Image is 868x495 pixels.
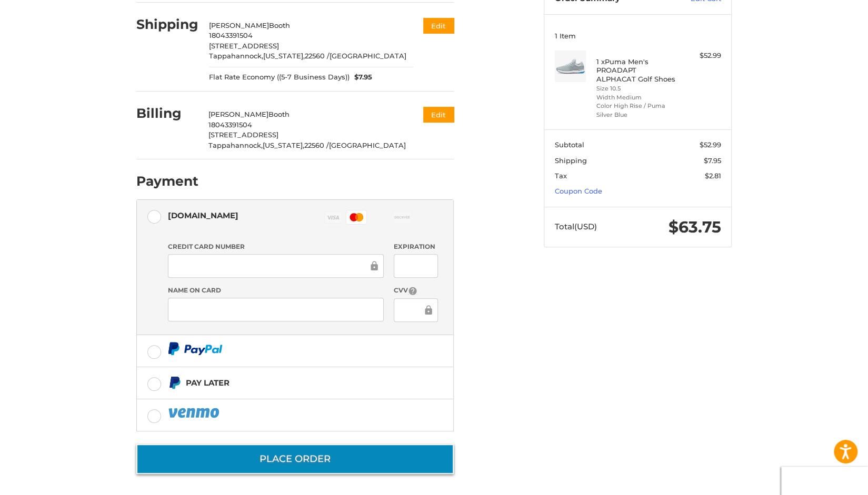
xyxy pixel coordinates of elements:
[305,52,330,60] span: 22560 /
[350,72,373,83] span: $7.95
[329,141,406,149] span: [GEOGRAPHIC_DATA]
[168,242,384,251] label: Credit Card Number
[209,52,263,60] span: Tappahannock,
[669,217,721,237] span: $63.75
[555,156,587,165] span: Shipping
[596,57,677,83] h4: 1 x Puma Men's PROADAPT ALPHACAT Golf Shoes
[168,286,384,295] label: Name on Card
[596,93,677,102] li: Width Medium
[555,32,721,40] h3: 1 Item
[423,107,454,122] button: Edit
[423,18,454,33] button: Edit
[555,187,602,195] a: Coupon Code
[136,105,198,122] h2: Billing
[555,221,597,231] span: Total (USD)
[555,171,567,180] span: Tax
[680,50,721,61] div: $52.99
[330,52,406,60] span: [GEOGRAPHIC_DATA]
[208,110,268,118] span: [PERSON_NAME]
[209,42,279,50] span: [STREET_ADDRESS]
[394,286,437,296] label: CVV
[168,342,223,355] img: PayPal icon
[136,173,198,189] h2: Payment
[596,84,677,93] li: Size 10.5
[208,120,252,129] span: 18043391504
[781,467,868,495] iframe: Google Customer Reviews
[555,140,584,149] span: Subtotal
[186,374,230,391] div: Pay Later
[263,141,304,149] span: [US_STATE],
[304,141,329,149] span: 22560 /
[268,110,290,118] span: Booth
[704,156,721,165] span: $7.95
[394,242,437,251] label: Expiration
[208,130,278,139] span: [STREET_ADDRESS]
[263,52,305,60] span: [US_STATE],
[209,21,269,29] span: [PERSON_NAME]
[705,171,721,180] span: $2.81
[269,21,290,29] span: Booth
[209,31,253,39] span: 18043391504
[168,376,181,389] img: Pay Later icon
[596,102,677,119] li: Color High Rise / Puma Silver Blue
[168,406,222,419] img: PayPal icon
[136,16,198,33] h2: Shipping
[209,72,350,83] span: Flat Rate Economy ((5-7 Business Days))
[700,140,721,149] span: $52.99
[136,444,454,474] button: Place Order
[168,207,238,224] div: [DOMAIN_NAME]
[208,141,263,149] span: Tappahannock,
